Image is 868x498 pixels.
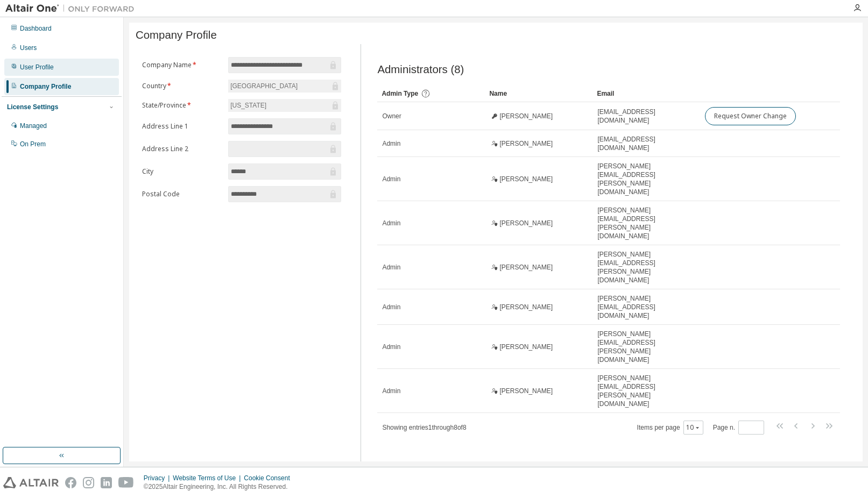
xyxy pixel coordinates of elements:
[499,219,553,227] span: [PERSON_NAME]
[382,90,418,97] span: Admin Type
[489,85,588,102] div: Name
[65,477,76,488] img: facebook.svg
[20,82,71,91] div: Company Profile
[499,303,553,311] span: [PERSON_NAME]
[142,61,222,69] label: Company Name
[713,421,764,435] span: Page n.
[597,108,695,125] span: [EMAIL_ADDRESS][DOMAIN_NAME]
[83,477,94,488] img: instagram.svg
[7,103,58,111] div: License Settings
[382,263,400,272] span: Admin
[499,343,553,351] span: [PERSON_NAME]
[382,175,400,183] span: Admin
[173,474,244,482] div: Website Terms of Use
[382,219,400,227] span: Admin
[142,101,222,110] label: State/Province
[597,250,695,284] span: [PERSON_NAME][EMAIL_ADDRESS][PERSON_NAME][DOMAIN_NAME]
[142,82,222,90] label: Country
[377,63,464,76] span: Administrators (8)
[597,374,695,408] span: [PERSON_NAME][EMAIL_ADDRESS][PERSON_NAME][DOMAIN_NAME]
[499,112,553,120] span: [PERSON_NAME]
[3,477,59,488] img: altair_logo.svg
[382,387,400,395] span: Admin
[20,140,46,148] div: On Prem
[499,139,553,148] span: [PERSON_NAME]
[228,80,341,93] div: [GEOGRAPHIC_DATA]
[686,423,701,432] button: 10
[382,424,466,431] span: Showing entries 1 through 8 of 8
[142,190,222,198] label: Postal Code
[142,167,222,176] label: City
[144,474,173,482] div: Privacy
[597,85,696,102] div: Email
[229,99,268,111] div: [US_STATE]
[382,303,400,311] span: Admin
[144,482,297,492] p: © 2025 Altair Engineering, Inc. All Rights Reserved.
[499,175,553,183] span: [PERSON_NAME]
[597,330,695,364] span: [PERSON_NAME][EMAIL_ADDRESS][PERSON_NAME][DOMAIN_NAME]
[101,477,112,488] img: linkedin.svg
[637,421,703,435] span: Items per page
[499,387,553,395] span: [PERSON_NAME]
[118,477,134,488] img: youtube.svg
[597,135,695,152] span: [EMAIL_ADDRESS][DOMAIN_NAME]
[20,122,47,130] div: Managed
[382,139,400,148] span: Admin
[20,63,54,72] div: User Profile
[5,3,140,14] img: Altair One
[20,24,52,33] div: Dashboard
[382,112,401,120] span: Owner
[244,474,296,482] div: Cookie Consent
[20,44,37,52] div: Users
[136,29,217,41] span: Company Profile
[142,122,222,131] label: Address Line 1
[229,80,299,92] div: [GEOGRAPHIC_DATA]
[142,145,222,153] label: Address Line 2
[597,294,695,320] span: [PERSON_NAME][EMAIL_ADDRESS][DOMAIN_NAME]
[705,107,796,125] button: Request Owner Change
[382,343,400,351] span: Admin
[228,99,341,112] div: [US_STATE]
[499,263,553,272] span: [PERSON_NAME]
[597,206,695,240] span: [PERSON_NAME][EMAIL_ADDRESS][PERSON_NAME][DOMAIN_NAME]
[597,162,695,196] span: [PERSON_NAME][EMAIL_ADDRESS][PERSON_NAME][DOMAIN_NAME]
